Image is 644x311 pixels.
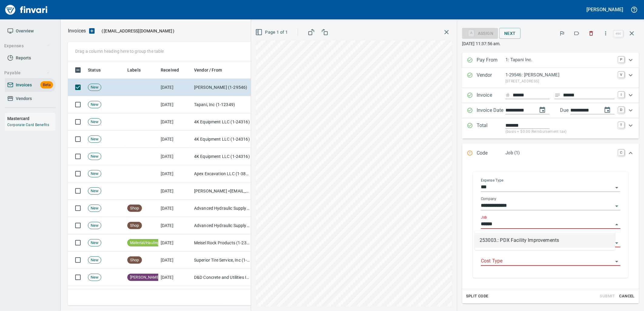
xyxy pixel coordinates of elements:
div: Expand [462,88,639,103]
td: Meisel Rock Products (1-23075) [192,234,252,252]
button: Cancel [617,292,637,301]
span: Close invoice [612,26,639,41]
td: Superior Tire Service, Inc (1-10991) [192,252,252,269]
img: Finvari [4,2,49,17]
button: Upload an Invoice [86,27,98,35]
td: [DATE] [158,165,192,182]
td: Advanced Hydraulic Supply Co. LLC (1-10020) [192,200,252,217]
span: New [88,240,101,246]
span: Vendor / From [194,66,222,74]
a: I [618,92,624,98]
p: Total [477,122,505,135]
a: Corporate Card Benefits [7,123,49,127]
span: Overview [16,27,34,35]
td: Tapani, Inc (1-12349) [192,96,252,113]
span: New [88,154,101,159]
p: ( ) [98,28,175,34]
p: Code [477,149,505,157]
td: [DATE] [158,79,192,96]
button: Open [612,257,621,266]
td: [DATE] [158,286,192,306]
td: [DATE] [158,252,192,269]
a: InvoicesBeta [5,78,55,92]
span: Received [161,66,187,74]
a: P [618,56,624,62]
nav: breadcrumb [68,27,86,35]
td: [DATE] [158,96,192,113]
button: More [599,27,612,40]
button: Labels [570,27,583,40]
button: Expenses [2,40,52,52]
a: C [618,149,624,155]
span: Vendors [16,95,32,102]
span: Invoices [16,81,32,89]
div: Assign [462,30,498,35]
a: Vendors [5,92,55,105]
span: Shop [128,257,142,263]
label: Job [481,216,487,219]
span: Beta [40,82,53,89]
span: New [88,188,101,194]
span: New [88,119,101,125]
span: Shop [128,223,142,229]
button: Open [612,239,621,247]
label: Company [481,197,497,201]
p: Invoice [477,92,505,99]
span: [EMAIL_ADDRESS][DOMAIN_NAME] [103,28,173,34]
p: Invoices [68,27,86,35]
td: [DATE] [158,200,192,217]
span: Labels [127,66,149,74]
span: Expenses [4,42,50,50]
td: [DATE] [158,113,192,131]
span: Shop [128,206,142,211]
a: D [618,107,624,113]
span: Received [161,66,179,74]
button: Discard [585,27,598,40]
td: Western States Equipment Co. (1-11113) [192,286,252,306]
span: Status [88,66,109,74]
td: [PERSON_NAME] <[EMAIL_ADDRESS][PERSON_NAME][DOMAIN_NAME]> [192,182,252,200]
span: Vendor / From [194,66,230,74]
span: New [88,223,101,229]
span: Cancel [619,293,635,300]
span: Reports [16,54,31,62]
button: Split Code [465,292,490,301]
button: change due date [600,103,615,117]
h6: Mastercard [7,115,55,122]
td: 4K Equipment LLC (1-24316) [192,148,252,165]
p: Vendor [477,72,505,84]
span: Material/Hauling [128,240,162,246]
td: [DATE] [158,131,192,148]
p: Pay From [477,56,505,64]
div: Expand [462,53,639,68]
td: Advanced Hydraulic Supply Co. LLC (1-10020) [192,217,252,234]
span: Labels [127,66,141,74]
span: Payable [4,69,50,77]
span: New [88,102,101,108]
td: [DATE] [158,148,192,165]
p: [STREET_ADDRESS] [505,79,615,85]
span: New [88,257,101,263]
label: Expense Type [481,179,503,182]
button: Page 1 of 1 [254,27,290,38]
td: [PERSON_NAME] (1-29546) [192,79,252,96]
p: (basis + $0.00 Reimbursement tax) [505,129,615,135]
button: Open [612,183,621,192]
p: Invoice Date [477,107,505,115]
span: Status [88,66,101,74]
span: Page 1 of 1 [257,28,288,36]
a: T [618,122,624,128]
span: [PERSON_NAME] [128,275,162,280]
h5: [PERSON_NAME] [587,6,623,13]
a: esc [614,30,623,37]
span: Next [504,30,516,37]
svg: Invoice number [505,92,510,99]
a: Overview [5,24,55,38]
td: [DATE] [158,182,192,200]
button: Flag [555,27,569,40]
div: Expand [462,143,639,163]
p: Job (1) [505,149,615,156]
span: New [88,206,101,211]
td: [DATE] [158,234,192,252]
